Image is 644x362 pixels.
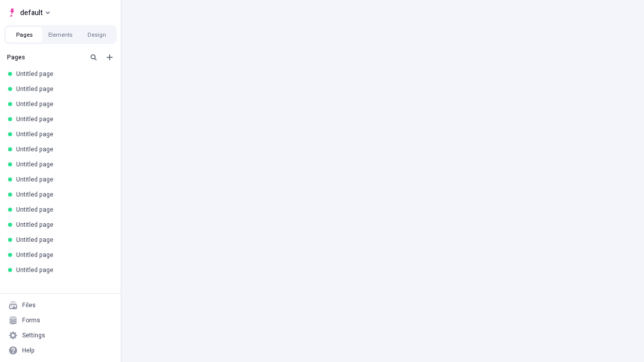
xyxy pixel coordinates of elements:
[16,236,109,244] div: Untitled page
[16,191,109,199] div: Untitled page
[16,100,109,108] div: Untitled page
[22,301,36,309] div: Files
[16,70,109,78] div: Untitled page
[7,53,84,61] div: Pages
[16,221,109,229] div: Untitled page
[16,130,109,138] div: Untitled page
[16,115,109,123] div: Untitled page
[104,51,116,63] button: Add new
[16,206,109,214] div: Untitled page
[22,346,35,354] div: Help
[16,145,109,153] div: Untitled page
[22,316,40,324] div: Forms
[20,7,43,19] span: default
[16,85,109,93] div: Untitled page
[16,251,109,259] div: Untitled page
[4,5,54,20] button: Select site
[42,27,78,42] button: Elements
[78,27,115,42] button: Design
[6,27,42,42] button: Pages
[16,160,109,168] div: Untitled page
[16,175,109,184] div: Untitled page
[22,331,45,339] div: Settings
[16,266,109,274] div: Untitled page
